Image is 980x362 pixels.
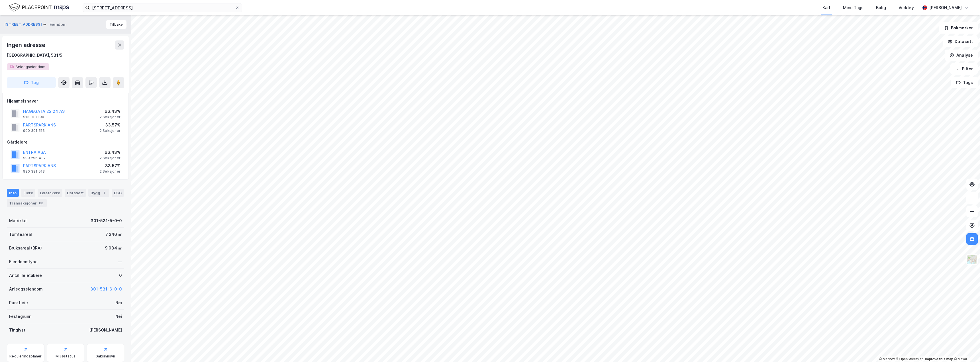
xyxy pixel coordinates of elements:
[100,108,121,115] div: 66.43%
[96,354,115,359] div: Saksinnsyn
[38,189,62,197] div: Leietakere
[90,286,122,293] button: 301-531-6-0-0
[9,327,25,334] div: Tinglyst
[9,299,28,306] div: Punktleie
[21,189,35,197] div: Eiere
[88,189,109,197] div: Bygg
[7,40,46,50] div: Ingen adresse
[9,354,42,359] div: Reguleringsplaner
[65,189,86,197] div: Datasett
[9,217,28,224] div: Matrikkel
[7,52,62,59] div: [GEOGRAPHIC_DATA], 531/5
[100,169,121,174] div: 2 Seksjoner
[9,258,38,265] div: Eiendomstype
[952,335,980,362] iframe: Chat Widget
[9,272,42,279] div: Antall leietakere
[106,20,126,29] button: Tilbake
[5,22,43,27] button: [STREET_ADDRESS]
[929,4,962,11] div: [PERSON_NAME]
[56,354,75,359] div: Miljøstatus
[879,357,895,361] a: Mapbox
[112,189,124,197] div: ESG
[9,245,42,251] div: Bruksareal (BRA)
[91,217,122,224] div: 301-531-5-0-0
[100,122,121,128] div: 33.57%
[896,357,924,361] a: OpenStreetMap
[100,162,121,169] div: 33.57%
[951,77,978,88] button: Tags
[119,272,122,279] div: 0
[9,313,31,320] div: Festegrunn
[89,327,122,334] div: [PERSON_NAME]
[899,4,914,11] div: Verktøy
[105,245,122,251] div: 9 034 ㎡
[7,98,124,105] div: Hjemmelshaver
[23,115,44,119] div: 913 013 190
[967,254,977,265] img: Z
[38,200,44,206] div: 68
[876,4,886,11] div: Bolig
[105,231,122,238] div: 7 246 ㎡
[100,149,121,156] div: 66.43%
[822,4,830,11] div: Kart
[7,77,56,88] button: Tag
[943,36,978,47] button: Datasett
[925,357,953,361] a: Improve this map
[7,199,47,207] div: Transaksjoner
[7,139,124,146] div: Gårdeiere
[101,190,107,196] div: 1
[90,3,235,12] input: Søk på adresse, matrikkel, gårdeiere, leietakere eller personer
[7,189,19,197] div: Info
[23,169,45,174] div: 990 391 513
[100,156,121,160] div: 2 Seksjoner
[23,156,46,160] div: 999 296 432
[50,21,67,28] div: Eiendom
[115,299,122,306] div: Nei
[950,63,978,75] button: Filter
[23,128,45,133] div: 990 391 513
[115,313,122,320] div: Nei
[9,3,69,13] img: logo.f888ab2527a4732fd821a326f86c7f29.svg
[939,22,978,34] button: Bokmerker
[100,128,121,133] div: 2 Seksjoner
[118,258,122,265] div: —
[9,286,43,293] div: Anleggseiendom
[100,115,121,119] div: 2 Seksjoner
[843,4,863,11] div: Mine Tags
[952,335,980,362] div: Kontrollprogram for chat
[9,231,32,238] div: Tomteareal
[945,50,978,61] button: Analyse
